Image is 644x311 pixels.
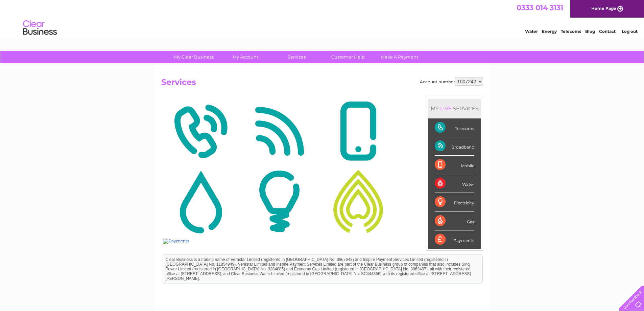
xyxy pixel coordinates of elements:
[517,3,563,12] a: 0333 014 3131
[435,212,474,230] div: Gas
[428,99,481,118] div: MY SERVICES
[163,239,189,244] img: Payments
[622,29,638,34] a: Log out
[599,29,616,34] a: Contact
[561,29,581,34] a: Telecoms
[2,4,321,33] div: Clear Business is a trading name of Verastar Limited (registered in [GEOGRAPHIC_DATA] No. 3667643...
[242,98,317,164] img: Broadband
[161,77,483,90] h2: Services
[435,193,474,212] div: Electricity
[269,51,325,63] a: Services
[435,230,474,249] div: Payments
[435,118,474,137] div: Telecoms
[542,29,557,34] a: Energy
[435,156,474,174] div: Mobile
[435,137,474,156] div: Broadband
[439,105,453,112] div: LIVE
[420,77,483,86] div: Account number
[163,98,238,164] img: Telecoms
[217,51,273,63] a: My Account
[585,29,595,34] a: Blog
[320,169,396,234] img: Gas
[163,169,238,234] img: Water
[166,51,222,63] a: My Clear Business
[320,51,376,63] a: Customer Help
[320,98,396,164] img: Mobile
[372,51,427,63] a: Make A Payment
[242,169,317,234] img: Electricity
[525,29,538,34] a: Water
[435,174,474,193] div: Water
[23,18,57,38] img: logo.png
